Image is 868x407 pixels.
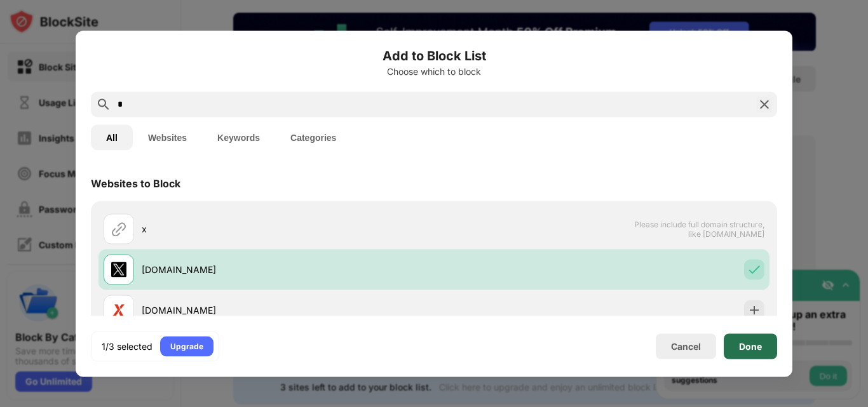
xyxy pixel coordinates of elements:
h6: Add to Block List [91,46,777,65]
button: Websites [133,124,202,150]
img: favicons [111,302,126,317]
div: Websites to Block [91,177,180,189]
img: search-close [757,97,772,112]
button: Keywords [202,124,275,150]
img: favicons [111,262,126,277]
button: All [91,124,133,150]
div: Upgrade [170,340,203,352]
div: [DOMAIN_NAME] [142,304,434,317]
div: Done [739,341,762,351]
button: Categories [275,124,351,150]
div: Choose which to block [91,66,777,76]
img: url.svg [111,221,126,236]
div: 1/3 selected [102,340,153,352]
div: Cancel [671,341,701,352]
img: search.svg [96,97,111,112]
span: Please include full domain structure, like [DOMAIN_NAME] [634,219,764,238]
div: x [142,222,434,236]
div: [DOMAIN_NAME] [142,263,434,276]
